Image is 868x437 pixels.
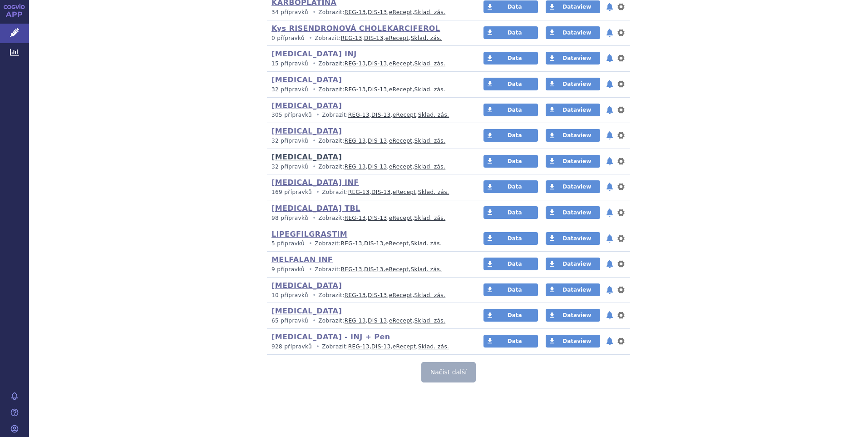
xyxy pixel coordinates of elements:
p: Zobrazit: , , , [271,163,466,171]
i: • [310,163,318,171]
a: REG-13 [345,9,366,15]
button: nastavení [616,233,626,244]
i: • [310,60,318,68]
button: notifikace [605,181,614,192]
span: Dataview [562,81,591,87]
a: REG-13 [348,189,370,195]
i: • [310,292,318,299]
a: Data [483,78,538,90]
a: Dataview [546,283,600,296]
button: notifikace [605,233,614,244]
i: • [306,266,315,273]
p: Zobrazit: , , , [271,60,466,68]
a: Data [483,232,538,245]
a: REG-13 [348,112,370,118]
a: DIS-13 [368,164,387,170]
span: Dataview [562,30,591,36]
span: Data [508,81,522,87]
button: nastavení [616,104,626,115]
a: eRecept [385,35,409,41]
span: 169 přípravků [271,189,312,195]
button: nastavení [616,258,626,269]
a: eRecept [389,318,413,324]
span: Data [508,107,522,113]
button: nastavení [616,336,626,347]
a: DIS-13 [368,86,387,93]
a: Sklad. zás. [414,292,446,298]
a: REG-13 [345,86,366,93]
span: 0 přípravků [271,35,305,41]
span: 32 přípravků [271,164,308,170]
a: REG-13 [348,343,370,350]
a: Data [483,104,538,116]
span: 65 přípravků [271,318,308,324]
a: DIS-13 [364,240,383,247]
a: MELFALAN INF [271,255,333,264]
a: Sklad. zás. [414,60,446,67]
a: Dataview [546,232,600,245]
a: Dataview [546,335,600,348]
a: [MEDICAL_DATA] [271,307,342,315]
span: Dataview [562,55,591,61]
a: [MEDICAL_DATA] [271,281,342,290]
button: nastavení [616,181,626,192]
span: 15 přípravků [271,60,308,67]
button: notifikace [605,284,614,295]
a: REG-13 [345,292,366,298]
span: Dataview [562,261,591,267]
span: Dataview [562,184,591,190]
a: DIS-13 [368,318,387,324]
a: DIS-13 [371,189,390,195]
a: [MEDICAL_DATA] - INJ + Pen [271,333,390,341]
a: DIS-13 [368,138,387,144]
span: 10 přípravků [271,292,308,298]
a: eRecept [389,215,413,221]
a: DIS-13 [368,60,387,67]
a: DIS-13 [368,292,387,298]
a: [MEDICAL_DATA] [271,75,342,84]
p: Zobrazit: , , , [271,266,466,273]
a: Data [483,258,538,270]
button: nastavení [616,53,626,64]
a: REG-13 [345,318,366,324]
span: Data [508,209,522,216]
i: • [310,137,318,145]
a: eRecept [385,266,409,273]
span: 34 přípravků [271,9,308,15]
button: nastavení [616,1,626,12]
button: notifikace [605,130,614,141]
a: LIPEGFILGRASTIM [271,230,347,238]
a: Dataview [546,0,600,13]
a: Data [483,335,538,348]
span: Dataview [562,338,591,344]
p: Zobrazit: , , , [271,343,466,351]
a: Data [483,283,538,296]
button: nastavení [616,79,626,89]
a: Sklad. zás. [414,9,446,15]
a: Data [483,0,538,13]
a: [MEDICAL_DATA] [271,127,342,135]
a: [MEDICAL_DATA] [271,101,342,110]
span: Dataview [562,132,591,139]
a: REG-13 [341,35,362,41]
button: notifikace [605,1,614,12]
a: eRecept [389,9,413,15]
i: • [306,240,315,248]
a: Dataview [546,78,600,90]
p: Zobrazit: , , , [271,189,466,196]
a: [MEDICAL_DATA] INJ [271,50,357,58]
p: Zobrazit: , , , [271,111,466,119]
a: DIS-13 [364,266,383,273]
a: REG-13 [345,138,366,144]
span: Dataview [562,235,591,242]
a: eRecept [393,343,416,350]
span: 32 přípravků [271,86,308,93]
a: Sklad. zás. [414,86,446,93]
button: nastavení [616,156,626,167]
span: Dataview [562,312,591,318]
a: Dataview [546,129,600,142]
span: Dataview [562,209,591,216]
button: notifikace [605,27,614,38]
a: Dataview [546,180,600,193]
a: [MEDICAL_DATA] TBL [271,204,360,213]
